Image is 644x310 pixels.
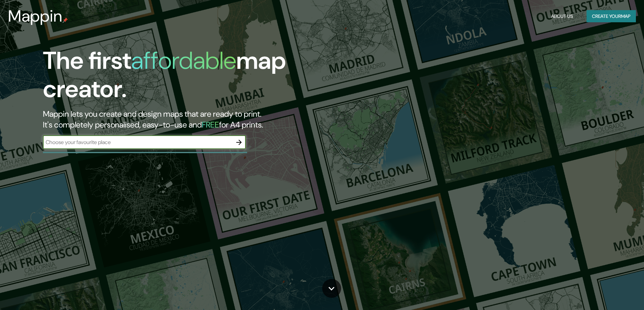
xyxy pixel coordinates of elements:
[43,47,365,109] h1: The first map creator.
[548,10,576,23] button: About Us
[43,138,232,146] input: Choose your favourite place
[43,109,365,130] h2: Mappin lets you create and design maps that are ready to print. It's completely personalised, eas...
[131,45,236,76] h1: affordable
[202,119,219,130] h5: FREE
[587,10,636,23] button: Create yourmap
[63,18,68,23] img: mappin-pin
[8,7,63,26] h3: Mappin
